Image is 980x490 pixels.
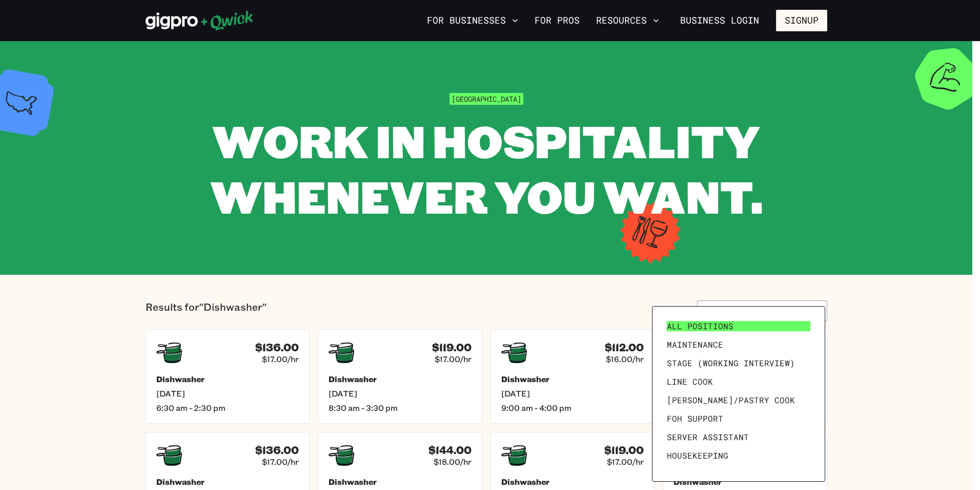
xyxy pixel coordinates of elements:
[667,340,723,350] span: Maintenance
[667,376,713,387] span: Line Cook
[667,395,795,405] span: [PERSON_NAME]/Pastry Cook
[667,321,733,331] span: All Positions
[663,317,814,471] ul: Filter by position
[667,358,795,368] span: Stage (working interview)
[667,450,728,461] span: Housekeeping
[667,432,749,442] span: Server Assistant
[667,413,723,424] span: FOH Support
[667,469,713,479] span: Prep Cook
